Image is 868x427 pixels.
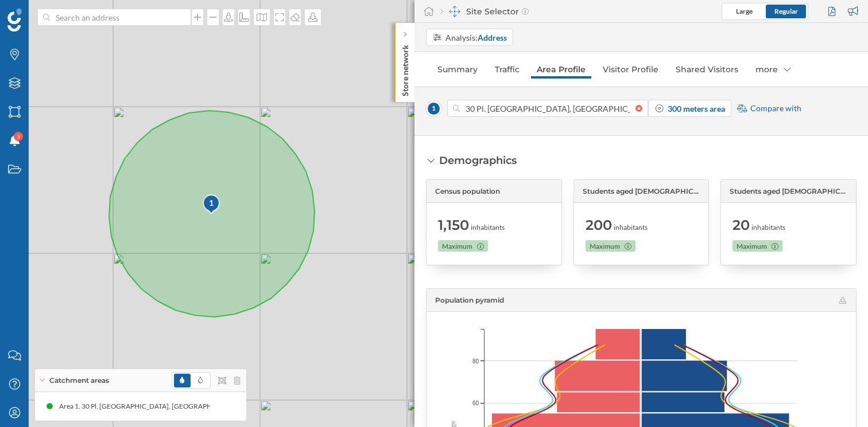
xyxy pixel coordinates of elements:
span: Population pyramid [435,296,504,304]
span: 60 [472,399,479,408]
span: inhabitants [471,222,505,233]
strong: Address [478,33,507,42]
span: Maximum [442,241,472,252]
span: 80 [472,357,479,365]
span: Compare with [750,103,801,114]
span: Maximum [737,241,767,252]
p: Store network [400,40,411,96]
span: 1 [426,101,441,116]
span: inhabitants [614,222,648,233]
div: Demographics [439,153,517,168]
a: Area Profile [531,60,591,79]
div: 1 [202,197,221,209]
div: 1 [202,194,219,214]
div: Area 1. 30 Pl. [GEOGRAPHIC_DATA], [GEOGRAPHIC_DATA][PERSON_NAME][PERSON_NAME], [GEOGRAPHIC_DATA] ... [59,401,501,412]
span: Census population [435,186,500,197]
div: more [750,60,796,79]
span: Regular [774,7,798,15]
span: Students aged [DEMOGRAPHIC_DATA] years [583,186,699,197]
span: inhabitants [751,222,785,233]
strong: 300 meters area [668,104,725,113]
span: Students aged [DEMOGRAPHIC_DATA] years or more [730,186,846,197]
img: dashboards-manager.svg [449,6,460,17]
img: pois-map-marker.svg [202,194,222,216]
span: 20 [733,216,750,234]
span: 1,150 [438,216,469,234]
a: Visitor Profile [597,60,664,79]
div: Analysis: [445,32,507,44]
span: Large [736,7,753,15]
span: Maximum [590,241,620,252]
a: Summary [432,60,483,79]
a: Traffic [489,60,525,79]
span: 3 [17,131,20,142]
div: Site Selector [440,6,529,17]
span: 200 [586,216,612,234]
img: Geoblink Logo [7,9,22,32]
a: Shared Visitors [670,60,744,79]
span: Catchment areas [49,375,109,386]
